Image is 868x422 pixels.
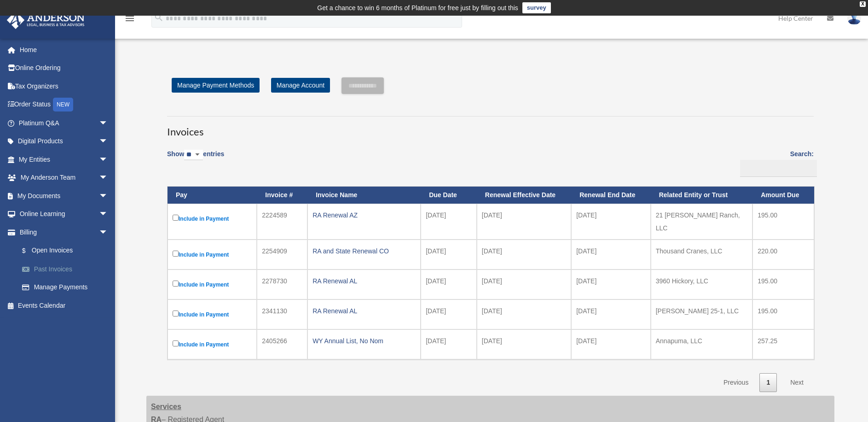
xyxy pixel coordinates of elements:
[257,329,307,359] td: 2405266
[13,241,117,260] a: $Open Invoices
[99,205,117,224] span: arrow_drop_down
[737,148,814,177] label: Search:
[6,296,122,315] a: Events Calendar
[173,311,179,316] input: Include in Payment
[651,187,753,204] th: Related Entity or Trust: activate to sort column ascending
[6,223,122,241] a: Billingarrow_drop_down
[173,251,179,257] input: Include in Payment
[651,329,753,359] td: Annapuma, LLC
[173,279,252,290] label: Include in Payment
[651,299,753,329] td: [PERSON_NAME] 25-1, LLC
[783,373,810,392] a: Next
[167,116,814,139] h3: Invoices
[651,240,753,270] td: Thousand Cranes, LLC
[257,240,307,270] td: 2254909
[124,13,135,24] i: menu
[421,204,477,240] td: [DATE]
[752,240,814,270] td: 220.00
[6,205,122,223] a: Online Learningarrow_drop_down
[172,78,260,93] a: Manage Payment Methods
[271,78,330,93] a: Manage Account
[167,148,224,170] label: Show entries
[651,270,753,299] td: 3960 Hickory, LLC
[257,187,307,204] th: Invoice #: activate to sort column ascending
[860,1,866,7] div: close
[571,270,651,299] td: [DATE]
[571,299,651,329] td: [DATE]
[317,2,518,13] div: Get a chance to win 6 months of Platinum for free just by filling out this
[571,240,651,270] td: [DATE]
[312,334,416,347] div: WY Annual List, No Nom
[257,270,307,299] td: 2278730
[477,204,571,240] td: [DATE]
[6,114,122,132] a: Platinum Q&Aarrow_drop_down
[124,16,135,24] a: menu
[312,275,416,287] div: RA Renewal AL
[477,240,571,270] td: [DATE]
[6,59,122,77] a: Online Ordering
[168,187,257,204] th: Pay: activate to sort column descending
[307,187,421,204] th: Invoice Name: activate to sort column ascending
[257,204,307,240] td: 2224589
[99,114,117,133] span: arrow_drop_down
[53,98,73,111] div: NEW
[6,77,122,95] a: Tax Organizers
[154,12,164,23] i: search
[27,245,32,257] span: $
[421,299,477,329] td: [DATE]
[421,270,477,299] td: [DATE]
[421,329,477,359] td: [DATE]
[752,204,814,240] td: 195.00
[6,95,122,114] a: Order StatusNEW
[477,187,571,204] th: Renewal Effective Date: activate to sort column ascending
[752,329,814,359] td: 257.25
[99,150,117,169] span: arrow_drop_down
[477,329,571,359] td: [DATE]
[99,132,117,151] span: arrow_drop_down
[752,299,814,329] td: 195.00
[752,270,814,299] td: 195.00
[173,281,179,287] input: Include in Payment
[421,187,477,204] th: Due Date: activate to sort column ascending
[6,169,122,187] a: My Anderson Teamarrow_drop_down
[173,340,179,346] input: Include in Payment
[13,260,122,278] a: Past Invoices
[184,150,203,160] select: Showentries
[759,373,777,392] a: 1
[257,299,307,329] td: 2341130
[99,169,117,188] span: arrow_drop_down
[477,270,571,299] td: [DATE]
[421,240,477,270] td: [DATE]
[651,204,753,240] td: 21 [PERSON_NAME] Ranch, LLC
[13,278,122,297] a: Manage Payments
[752,187,814,204] th: Amount Due: activate to sort column ascending
[173,213,252,224] label: Include in Payment
[173,339,252,350] label: Include in Payment
[99,187,117,205] span: arrow_drop_down
[6,41,122,59] a: Home
[151,403,181,410] strong: Services
[312,209,416,222] div: RA Renewal AZ
[571,187,651,204] th: Renewal End Date: activate to sort column ascending
[740,160,817,177] input: Search:
[847,12,861,25] img: User Pic
[522,2,551,13] a: survey
[571,329,651,359] td: [DATE]
[312,245,416,258] div: RA and State Renewal CO
[312,305,416,317] div: RA Renewal AL
[173,215,179,221] input: Include in Payment
[571,204,651,240] td: [DATE]
[6,132,122,151] a: Digital Productsarrow_drop_down
[6,150,122,169] a: My Entitiesarrow_drop_down
[6,187,122,205] a: My Documentsarrow_drop_down
[173,249,252,260] label: Include in Payment
[717,373,755,392] a: Previous
[99,223,117,242] span: arrow_drop_down
[4,11,87,29] img: Anderson Advisors Platinum Portal
[173,309,252,320] label: Include in Payment
[477,299,571,329] td: [DATE]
